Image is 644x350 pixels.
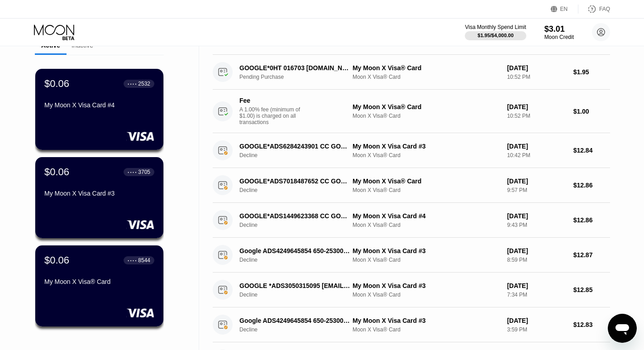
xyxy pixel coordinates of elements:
[239,187,359,193] div: Decline
[138,257,150,264] div: 8544
[213,55,610,90] div: GOOGLE*0HT 016703 [DOMAIN_NAME][URL][GEOGRAPHIC_DATA]Pending PurchaseMy Moon X Visa® CardMoon X V...
[507,257,566,263] div: 8:59 PM
[353,317,500,324] div: My Moon X Visa Card #3
[239,247,350,254] div: Google ADS4249645854 650-2530000 US
[465,24,526,40] div: Visa Monthly Spend Limit$1.95/$4,000.00
[544,24,574,34] div: $3.01
[239,64,350,72] div: GOOGLE*0HT 016703 [DOMAIN_NAME][URL][GEOGRAPHIC_DATA]
[44,78,69,90] div: $0.06
[573,251,610,259] div: $12.87
[44,166,69,178] div: $0.06
[608,314,637,343] iframe: Nút để khởi chạy cửa sổ nhắn tin
[599,6,610,12] div: FAQ
[138,169,150,175] div: 3705
[239,97,303,104] div: Fee
[573,286,610,293] div: $12.85
[573,216,610,224] div: $12.86
[560,6,568,12] div: EN
[353,74,500,80] div: Moon X Visa® Card
[213,168,610,203] div: GOOGLE*ADS7018487652 CC GOOGLE.COMUSDeclineMy Moon X Visa® CardMoon X Visa® Card[DATE]9:57 PM$12.86
[465,24,526,30] div: Visa Monthly Spend Limit
[213,238,610,273] div: Google ADS4249645854 650-2530000 USDeclineMy Moon X Visa Card #3Moon X Visa® Card[DATE]8:59 PM$12.87
[573,182,610,189] div: $12.86
[507,212,566,220] div: [DATE]
[551,5,578,14] div: EN
[507,317,566,324] div: [DATE]
[239,106,307,125] div: A 1.00% fee (minimum of $1.00) is charged on all transactions
[507,187,566,193] div: 9:57 PM
[213,307,610,342] div: Google ADS4249645854 650-2530000 USDeclineMy Moon X Visa Card #3Moon X Visa® Card[DATE]3:59 PM$12.83
[353,177,500,185] div: My Moon X Visa® Card
[213,273,610,307] div: GOOGLE *ADS3050315095 [EMAIL_ADDRESS]DeclineMy Moon X Visa Card #3Moon X Visa® Card[DATE]7:34 PM$...
[353,282,500,289] div: My Moon X Visa Card #3
[507,292,566,298] div: 7:34 PM
[507,247,566,254] div: [DATE]
[507,74,566,80] div: 10:52 PM
[477,33,514,38] div: $1.95 / $4,000.00
[507,282,566,289] div: [DATE]
[239,152,359,158] div: Decline
[507,222,566,228] div: 9:43 PM
[239,257,359,263] div: Decline
[507,143,566,150] div: [DATE]
[544,24,574,40] div: $3.01Moon Credit
[213,90,610,133] div: FeeA 1.00% fee (minimum of $1.00) is charged on all transactionsMy Moon X Visa® CardMoon X Visa® ...
[44,278,154,285] div: My Moon X Visa® Card
[213,133,610,168] div: GOOGLE*ADS6284243901 CC GOOGLE.COMUSDeclineMy Moon X Visa Card #3Moon X Visa® Card[DATE]10:42 PM$...
[573,108,610,115] div: $1.00
[213,203,610,238] div: GOOGLE*ADS1449623368 CC GOOGLE.COMUSDeclineMy Moon X Visa Card #4Moon X Visa® Card[DATE]9:43 PM$1...
[507,103,566,110] div: [DATE]
[353,212,500,220] div: My Moon X Visa Card #4
[507,326,566,333] div: 3:59 PM
[353,152,500,158] div: Moon X Visa® Card
[35,69,163,150] div: $0.06● ● ● ●2532My Moon X Visa Card #4
[353,187,500,193] div: Moon X Visa® Card
[239,143,350,150] div: GOOGLE*ADS6284243901 CC GOOGLE.COMUS
[239,74,359,80] div: Pending Purchase
[544,34,574,40] div: Moon Credit
[353,143,500,150] div: My Moon X Visa Card #3
[239,177,350,185] div: GOOGLE*ADS7018487652 CC GOOGLE.COMUS
[353,103,500,110] div: My Moon X Visa® Card
[353,292,500,298] div: Moon X Visa® Card
[44,101,154,109] div: My Moon X Visa Card #4
[578,5,610,14] div: FAQ
[239,212,350,220] div: GOOGLE*ADS1449623368 CC GOOGLE.COMUS
[573,68,610,76] div: $1.95
[353,113,500,119] div: Moon X Visa® Card
[353,326,500,333] div: Moon X Visa® Card
[239,222,359,228] div: Decline
[44,254,69,266] div: $0.06
[353,247,500,254] div: My Moon X Visa Card #3
[573,147,610,154] div: $12.84
[239,317,350,324] div: Google ADS4249645854 650-2530000 US
[353,257,500,263] div: Moon X Visa® Card
[35,245,163,326] div: $0.06● ● ● ●8544My Moon X Visa® Card
[507,113,566,119] div: 10:52 PM
[573,321,610,328] div: $12.83
[239,326,359,333] div: Decline
[138,81,150,87] div: 2532
[239,282,350,289] div: GOOGLE *ADS3050315095 [EMAIL_ADDRESS]
[128,82,137,85] div: ● ● ● ●
[507,177,566,185] div: [DATE]
[128,171,137,173] div: ● ● ● ●
[239,292,359,298] div: Decline
[353,222,500,228] div: Moon X Visa® Card
[353,64,500,72] div: My Moon X Visa® Card
[35,157,163,238] div: $0.06● ● ● ●3705My Moon X Visa Card #3
[507,152,566,158] div: 10:42 PM
[128,259,137,262] div: ● ● ● ●
[507,64,566,72] div: [DATE]
[44,190,154,197] div: My Moon X Visa Card #3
